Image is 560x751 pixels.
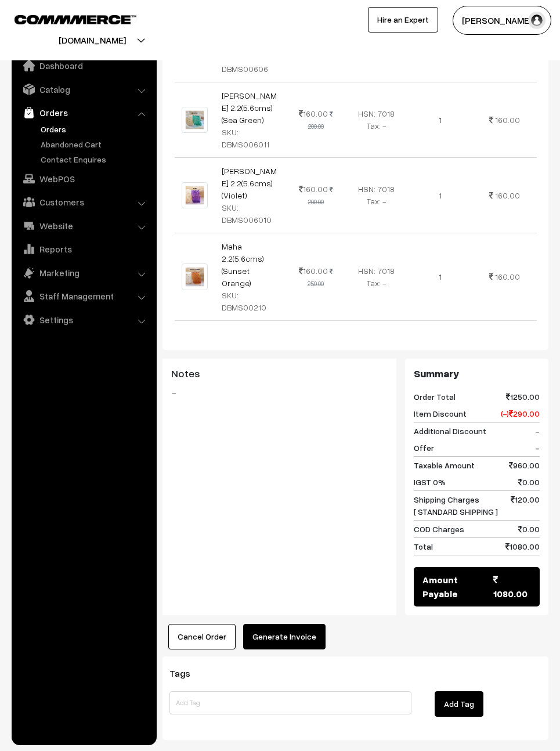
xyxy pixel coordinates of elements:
[182,107,208,133] img: 00.jpg
[501,407,540,420] span: (-) 290.00
[299,184,328,194] span: 160.00
[169,667,204,679] span: Tags
[15,15,136,24] img: COMMMERCE
[15,262,153,283] a: Marketing
[15,102,153,123] a: Orders
[358,109,395,131] span: HSN: 7018 Tax: -
[414,442,434,454] span: Offer
[171,367,388,380] h3: Notes
[495,115,520,125] span: 160.00
[414,407,467,420] span: Item Discount
[495,190,520,200] span: 160.00
[422,573,493,601] span: Amount Payable
[222,50,280,75] div: SKU: DBMS00606
[495,272,520,281] span: 160.00
[435,691,483,717] button: Add Tag
[368,7,438,33] a: Hire an Expert
[15,12,116,26] a: COMMMERCE
[505,540,540,553] span: 1080.00
[168,624,236,649] button: Cancel Order
[38,153,153,165] a: Contact Enquires
[299,109,328,118] span: 160.00
[506,391,540,403] span: 1250.00
[15,309,153,330] a: Settings
[518,523,540,535] span: 0.00
[222,91,277,125] a: [PERSON_NAME] 2.2(5.6cms) (Sea Green)
[182,182,208,208] img: 05.jpg
[414,540,433,553] span: Total
[493,573,531,601] span: 1080.00
[528,12,545,29] img: user
[414,493,498,518] span: Shipping Charges [ STANDARD SHIPPING ]
[308,268,333,287] strike: 250.00
[243,624,326,649] button: Generate Invoice
[38,138,153,150] a: Abandoned Cart
[414,367,540,380] h3: Summary
[509,459,540,471] span: 960.00
[15,168,153,189] a: WebPOS
[15,192,153,212] a: Customers
[222,166,277,200] a: [PERSON_NAME] 2.2(5.6cms) (Violet)
[414,459,475,471] span: Taxable Amount
[535,442,540,454] span: -
[15,55,153,76] a: Dashboard
[414,391,456,403] span: Order Total
[18,26,167,55] button: [DOMAIN_NAME]
[439,272,442,281] span: 1
[518,476,540,488] span: 0.00
[535,425,540,437] span: -
[182,263,208,290] img: 11.jpg
[439,115,442,125] span: 1
[15,239,153,259] a: Reports
[222,201,280,226] div: SKU: DBMS006010
[169,691,411,714] input: Add Tag
[38,123,153,135] a: Orders
[222,289,280,313] div: SKU: DBMS00210
[414,523,464,535] span: COD Charges
[453,6,551,35] button: [PERSON_NAME]
[222,241,264,288] a: Maha 2.2(5.6cms) (Sunset Orange)
[358,266,395,288] span: HSN: 7018 Tax: -
[299,266,328,276] span: 160.00
[15,79,153,100] a: Catalog
[358,184,395,206] span: HSN: 7018 Tax: -
[222,126,280,150] div: SKU: DBMS006011
[439,190,442,200] span: 1
[511,493,540,518] span: 120.00
[15,215,153,236] a: Website
[15,286,153,306] a: Staff Management
[414,425,486,437] span: Additional Discount
[171,385,388,399] blockquote: -
[414,476,446,488] span: IGST 0%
